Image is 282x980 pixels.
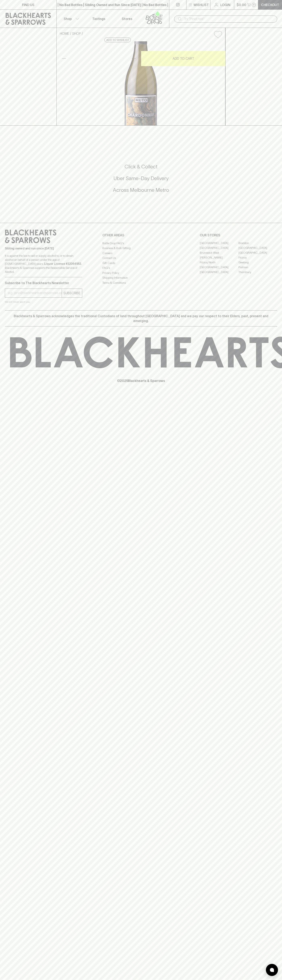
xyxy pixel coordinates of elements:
a: Brunswick West [200,250,238,255]
a: SHOP [72,32,81,35]
a: Privacy Policy [102,270,180,275]
h5: Click & Collect [5,163,277,170]
a: Careers [102,251,180,255]
input: e.g. jane@blackheartsandsparrows.com.au [8,290,62,296]
img: bubble-icon [270,968,274,972]
strong: Liquor License #32064953 [44,262,81,265]
button: Add to wishlist [104,38,131,42]
a: [GEOGRAPHIC_DATA] [200,241,238,246]
a: Thornbury [238,270,277,275]
a: Fitzroy North [200,260,238,265]
h5: Uber Same-Day Delivery [5,175,277,182]
a: [GEOGRAPHIC_DATA] [200,270,238,275]
a: [GEOGRAPHIC_DATA] [238,250,277,255]
p: Shop [64,16,72,21]
p: $0.00 [237,2,246,7]
a: Business & Bulk Gifting [102,246,180,251]
p: Wishlist [194,2,209,7]
p: Tastings [92,16,105,21]
a: Fitzroy [238,255,277,260]
a: FAQ's [102,266,180,270]
a: Braddon [238,241,277,246]
a: [GEOGRAPHIC_DATA] [238,246,277,250]
p: FIND US [22,2,34,7]
a: Shipping Information [102,275,180,280]
a: [GEOGRAPHIC_DATA] [200,265,238,270]
p: We will never spam you [5,300,82,304]
button: Shop [57,10,85,28]
a: Contact Us [102,256,180,261]
button: SUBSCRIBE [62,289,82,297]
a: [PERSON_NAME] [200,255,238,260]
p: SUBSCRIBE [63,291,80,295]
a: [GEOGRAPHIC_DATA] [200,246,238,250]
p: OTHER AREAS [102,233,180,238]
a: Stores [113,10,141,28]
p: Stores [122,16,132,21]
a: HOME [60,32,69,35]
a: Terms & Conditions [102,280,180,285]
p: Sibling owned and run since [DATE] [5,246,82,250]
p: Login [220,2,230,7]
p: ADD TO CART [173,56,194,61]
input: Try "Pinot noir" [184,16,274,22]
a: Prahran [238,265,277,270]
p: It is against the law to sell or supply alcohol to, or to obtain alcohol on behalf of a person un... [5,254,82,274]
p: Subscribe to The Blackhearts Newsletter [5,280,82,285]
a: Tastings [85,10,113,28]
a: Geelong [238,260,277,265]
div: Call to action block [5,147,277,215]
h5: Across Melbourne Metro [5,187,277,193]
img: 40939.png [57,41,225,125]
a: Bottle Drop FAQ's [102,241,180,246]
p: Blackhearts & Sparrows acknowledges the traditional Custodians of land throughout [GEOGRAPHIC_DAT... [8,314,274,323]
p: Checkout [261,2,279,7]
a: Gift Cards [102,261,180,265]
p: OUR STORES [200,233,277,238]
button: Add to wishlist [212,29,224,40]
button: ADD TO CART [141,51,225,66]
p: 0 [253,4,255,6]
